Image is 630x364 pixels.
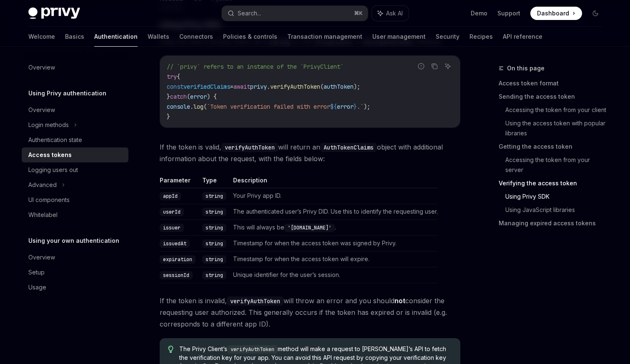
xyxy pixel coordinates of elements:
h5: Using your own authentication [28,236,119,246]
code: expiration [160,255,196,264]
h5: Using Privy authentication [28,88,106,98]
code: issuer [160,224,184,232]
span: ); [364,103,370,110]
svg: Tip [168,346,174,353]
span: console [167,103,190,110]
a: UI components [22,192,128,207]
div: Logging users out [28,165,78,175]
a: Accessing the token from your server [505,153,609,177]
button: Report incorrect code [416,61,427,72]
a: Basics [65,27,84,47]
span: On this page [507,63,545,73]
span: ) { [207,93,217,100]
a: Recipes [469,27,493,47]
td: This will always be . [230,219,438,235]
span: Dashboard [537,9,569,17]
span: catch [170,93,187,100]
code: string [202,224,226,232]
span: ${ [330,103,337,110]
span: log [193,103,203,110]
a: Authentication state [22,132,128,147]
span: Ask AI [386,9,403,17]
a: Access tokens [22,147,128,162]
td: Timestamp for when the access token was signed by Privy. [230,235,438,251]
td: Unique identifier for the user’s session. [230,267,438,283]
td: The authenticated user’s Privy DID. Use this to identify the requesting user. [230,204,438,219]
a: Wallets [148,27,169,47]
span: `Token verification failed with error [207,103,330,110]
span: verifyAuthToken [270,83,320,90]
span: { [177,73,180,80]
a: Policies & controls [223,27,277,47]
a: Overview [22,250,128,265]
a: Authentication [94,27,138,47]
a: Verifying the access token [499,177,609,190]
span: error [190,93,207,100]
code: verifyAuthToken [227,297,284,306]
a: Whitelabel [22,207,128,222]
span: } [167,93,170,100]
code: sessionId [160,271,193,279]
span: try [167,73,177,80]
code: string [202,192,226,200]
span: . [267,83,270,90]
div: Search... [238,8,261,18]
a: Setup [22,265,128,280]
a: Usage [22,280,128,295]
a: Using JavaScript libraries [505,203,609,217]
span: ( [320,83,324,90]
code: string [202,271,226,279]
span: await [233,83,250,90]
a: API reference [503,27,542,47]
code: userId [160,208,184,216]
a: Using Privy SDK [505,190,609,203]
td: Timestamp for when the access token will expire. [230,251,438,267]
img: dark logo [28,7,80,19]
td: Your Privy app ID. [230,188,438,204]
code: string [202,255,226,264]
span: verifiedClaims [183,83,230,90]
a: Transaction management [287,27,362,47]
div: Advanced [28,180,57,190]
a: Security [436,27,459,47]
strong: not [394,297,405,305]
span: privy [250,83,267,90]
a: Overview [22,102,128,117]
code: issuedAt [160,239,190,248]
code: '[DOMAIN_NAME]' [284,224,335,232]
a: Overview [22,60,128,75]
button: Ask AI [442,61,453,72]
div: Overview [28,105,55,115]
span: = [230,83,233,90]
div: Whitelabel [28,210,58,220]
span: ( [187,93,190,100]
a: Support [497,9,520,17]
span: ( [203,103,207,110]
a: Using the access token with popular libraries [505,117,609,140]
code: verifyAuthToken [227,345,278,354]
a: Welcome [28,27,55,47]
span: .` [357,103,364,110]
code: string [202,239,226,248]
div: UI components [28,195,70,205]
a: Access token format [499,77,609,90]
div: Overview [28,62,55,72]
button: Toggle dark mode [589,7,602,20]
div: Access tokens [28,150,72,160]
th: Type [199,176,230,188]
a: Demo [471,9,487,17]
button: Ask AI [372,6,409,21]
code: verifyAuthToken [221,143,278,152]
span: } [354,103,357,110]
a: Managing expired access tokens [499,217,609,230]
a: User management [372,27,426,47]
div: Usage [28,282,46,292]
div: Login methods [28,120,69,130]
a: Connectors [179,27,213,47]
code: appId [160,192,181,200]
div: Overview [28,252,55,262]
a: Sending the access token [499,90,609,103]
span: const [167,83,183,90]
span: ); [354,83,360,90]
span: . [190,103,193,110]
